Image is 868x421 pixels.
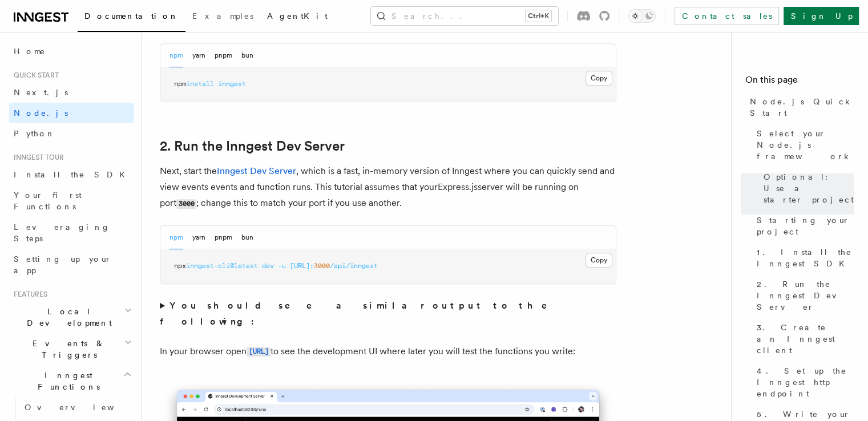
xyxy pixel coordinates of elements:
[9,301,134,333] button: Local Development
[78,3,185,32] a: Documentation
[186,80,214,88] span: install
[9,365,134,397] button: Inngest Functions
[371,7,558,25] button: Search...Ctrl+K
[241,226,253,249] button: bun
[14,88,68,97] span: Next.js
[14,46,46,57] span: Home
[9,153,64,162] span: Inngest tour
[14,222,110,243] span: Leveraging Steps
[185,3,260,31] a: Examples
[174,80,186,88] span: npm
[628,9,656,23] button: Toggle dark mode
[14,170,132,179] span: Install the SDK
[241,44,253,67] button: bun
[160,343,616,360] p: In your browser open to see the development UI where later you will test the functions you write:
[757,214,854,237] span: Starting your project
[675,7,779,25] a: Contact sales
[290,262,314,270] span: [URL]:
[9,290,47,299] span: Features
[169,44,183,67] button: npm
[14,108,68,118] span: Node.js
[247,347,271,357] code: [URL]
[745,91,854,123] a: Node.js Quick Start
[160,298,616,330] summary: You should see a similar output to the following:
[247,346,271,357] a: [URL]
[9,217,134,249] a: Leveraging Steps
[586,71,612,86] button: Copy
[784,7,859,25] a: Sign Up
[217,165,296,176] a: Inngest Dev Server
[84,11,179,21] span: Documentation
[752,274,854,317] a: 2. Run the Inngest Dev Server
[9,164,134,185] a: Install the SDK
[262,262,274,270] span: dev
[192,44,205,67] button: yarn
[9,306,124,329] span: Local Development
[278,262,286,270] span: -u
[752,210,854,242] a: Starting your project
[215,44,232,67] button: pnpm
[9,82,134,103] a: Next.js
[330,262,378,270] span: /api/inngest
[752,361,854,404] a: 4. Set up the Inngest http endpoint
[526,10,551,22] kbd: Ctrl+K
[174,262,186,270] span: npx
[260,3,334,31] a: AgentKit
[9,71,59,80] span: Quick start
[752,317,854,361] a: 3. Create an Inngest client
[9,370,123,392] span: Inngest Functions
[169,226,183,249] button: npm
[192,226,205,249] button: yarn
[752,242,854,274] a: 1. Install the Inngest SDK
[186,262,258,270] span: inngest-cli@latest
[14,191,82,211] span: Your first Functions
[14,254,112,275] span: Setting up your app
[764,171,854,205] span: Optional: Use a starter project
[9,333,134,365] button: Events & Triggers
[9,123,134,144] a: Python
[176,199,196,209] code: 3000
[757,365,854,399] span: 4. Set up the Inngest http endpoint
[757,322,854,356] span: 3. Create an Inngest client
[757,246,854,269] span: 1. Install the Inngest SDK
[218,80,246,88] span: inngest
[745,73,854,91] h4: On this page
[160,300,563,327] strong: You should see a similar output to the following:
[759,167,854,210] a: Optional: Use a starter project
[20,397,134,418] a: Overview
[9,249,134,281] a: Setting up your app
[757,278,854,313] span: 2. Run the Inngest Dev Server
[752,123,854,167] a: Select your Node.js framework
[192,11,253,21] span: Examples
[14,129,55,138] span: Python
[25,403,142,412] span: Overview
[9,185,134,217] a: Your first Functions
[9,41,134,62] a: Home
[267,11,328,21] span: AgentKit
[757,128,854,162] span: Select your Node.js framework
[9,338,124,361] span: Events & Triggers
[215,226,232,249] button: pnpm
[160,138,345,154] a: 2. Run the Inngest Dev Server
[586,253,612,268] button: Copy
[160,163,616,212] p: Next, start the , which is a fast, in-memory version of Inngest where you can quickly send and vi...
[314,262,330,270] span: 3000
[9,103,134,123] a: Node.js
[750,96,854,119] span: Node.js Quick Start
